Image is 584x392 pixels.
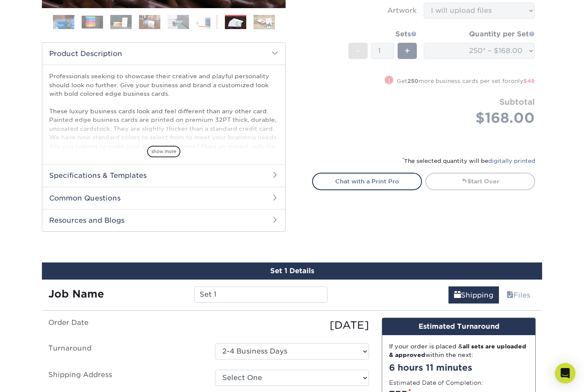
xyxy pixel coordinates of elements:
[196,15,218,29] img: Business Cards 06
[501,286,536,304] a: Files
[382,318,535,335] div: Estimated Turnaround
[42,318,209,333] label: Order Date
[389,361,528,374] div: 6 hours 11 minutes
[42,262,542,280] div: Set 1 Details
[507,291,513,299] span: files
[389,378,483,387] label: Estimated Date of Completion:
[110,15,132,29] img: Business Cards 03
[448,286,499,304] a: Shipping
[82,15,103,29] img: Business Cards 02
[402,158,535,164] small: The selected quantity will be
[42,187,285,209] h2: Common Questions
[488,158,535,164] a: digitally printed
[454,291,461,299] span: shipping
[42,370,209,389] label: Shipping Address
[194,286,327,303] input: Enter a job name
[49,72,278,237] p: Professionals seeking to showcase their creative and playful personality should look no further. ...
[48,288,104,300] strong: Job Name
[168,15,189,29] img: Business Cards 05
[254,15,275,29] img: Business Cards 08
[42,343,209,360] label: Turnaround
[42,164,285,186] h2: Specifications & Templates
[312,173,422,190] a: Chat with a Print Pro
[225,15,246,30] img: Business Cards 07
[425,173,535,190] a: Start Over
[42,209,285,231] h2: Resources and Blogs
[53,12,74,33] img: Business Cards 01
[209,318,375,333] div: [DATE]
[42,43,285,65] h2: Product Description
[147,146,180,157] span: show more
[389,342,528,360] div: If your order is placed & within the next:
[555,363,575,383] div: Open Intercom Messenger
[139,15,160,29] img: Business Cards 04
